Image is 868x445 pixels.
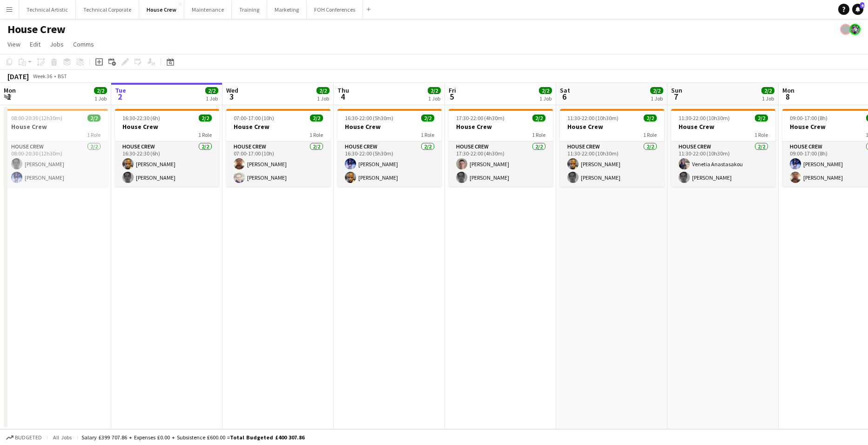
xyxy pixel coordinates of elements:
[76,0,139,19] button: Technical Corporate
[560,142,664,187] app-card-role: House Crew2/211:30-22:00 (10h30m)[PERSON_NAME][PERSON_NAME]
[761,87,774,94] span: 2/2
[122,115,160,121] span: 16:30-22:30 (6h)
[4,122,108,131] h3: House Crew
[4,86,16,94] span: Mon
[7,72,29,81] div: [DATE]
[94,95,107,102] div: 1 Job
[644,115,657,121] span: 2/2
[456,115,505,121] span: 17:30-22:00 (4h30m)
[316,87,330,94] span: 2/2
[94,87,107,94] span: 2/2
[539,95,552,102] div: 1 Job
[184,0,232,19] button: Maintenance
[199,115,212,121] span: 2/2
[226,142,330,187] app-card-role: House Crew2/207:00-17:00 (10h)[PERSON_NAME][PERSON_NAME]
[310,115,323,121] span: 2/2
[421,115,434,121] span: 2/2
[337,86,349,94] span: Thu
[115,86,126,94] span: Tue
[7,22,66,36] h1: House Crew
[754,131,768,138] span: 1 Role
[781,91,794,102] span: 8
[671,86,682,94] span: Sun
[449,122,553,131] h3: House Crew
[532,131,545,138] span: 1 Role
[447,91,456,102] span: 5
[449,109,553,187] app-job-card: 17:30-22:00 (4h30m)2/2House Crew1 RoleHouse Crew2/217:30-22:00 (4h30m)[PERSON_NAME][PERSON_NAME]
[849,24,861,35] app-user-avatar: Krisztian PERM Vass
[30,40,40,48] span: Edit
[31,73,54,80] span: Week 36
[671,109,775,187] app-job-card: 11:30-22:00 (10h30m)2/2House Crew1 RoleHouse Crew2/211:30-22:00 (10h30m)Venetia Anastasakou[PERSO...
[206,95,218,102] div: 1 Job
[226,86,238,94] span: Wed
[115,122,219,131] h3: House Crew
[860,2,864,8] span: 4
[225,91,238,102] span: 3
[428,95,440,102] div: 1 Job
[198,131,212,138] span: 1 Role
[87,131,101,138] span: 1 Role
[560,109,664,187] app-job-card: 11:30-22:00 (10h30m)2/2House Crew1 RoleHouse Crew2/211:30-22:00 (10h30m)[PERSON_NAME][PERSON_NAME]
[532,115,545,121] span: 2/2
[310,131,323,138] span: 1 Role
[73,40,94,48] span: Comms
[307,0,363,19] button: FOH Conferences
[449,86,456,94] span: Fri
[671,142,775,187] app-card-role: House Crew2/211:30-22:00 (10h30m)Venetia Anastasakou[PERSON_NAME]
[560,86,570,94] span: Sat
[46,38,67,50] a: Jobs
[230,434,304,441] span: Total Budgeted £400 307.86
[205,87,218,94] span: 2/2
[139,0,184,19] button: House Crew
[115,109,219,187] app-job-card: 16:30-22:30 (6h)2/2House Crew1 RoleHouse Crew2/216:30-22:30 (6h)[PERSON_NAME][PERSON_NAME]
[69,38,98,50] a: Comms
[762,95,774,102] div: 1 Job
[115,142,219,187] app-card-role: House Crew2/216:30-22:30 (6h)[PERSON_NAME][PERSON_NAME]
[4,109,108,187] app-job-card: 08:00-20:30 (12h30m)2/2House Crew1 RoleHouse Crew2/208:00-20:30 (12h30m)[PERSON_NAME][PERSON_NAME]
[337,122,442,131] h3: House Crew
[852,4,863,15] a: 4
[345,115,393,121] span: 16:30-22:00 (5h30m)
[651,95,663,102] div: 1 Job
[337,142,442,187] app-card-role: House Crew2/216:30-22:00 (5h30m)[PERSON_NAME][PERSON_NAME]
[226,109,330,187] app-job-card: 07:00-17:00 (10h)2/2House Crew1 RoleHouse Crew2/207:00-17:00 (10h)[PERSON_NAME][PERSON_NAME]
[650,87,663,94] span: 2/2
[15,434,42,441] span: Budgeted
[50,40,64,48] span: Jobs
[5,432,43,443] button: Budgeted
[114,91,126,102] span: 2
[428,87,441,94] span: 2/2
[234,115,274,121] span: 07:00-17:00 (10h)
[267,0,307,19] button: Marketing
[449,142,553,187] app-card-role: House Crew2/217:30-22:00 (4h30m)[PERSON_NAME][PERSON_NAME]
[421,131,434,138] span: 1 Role
[317,95,329,102] div: 1 Job
[26,38,44,50] a: Edit
[539,87,552,94] span: 2/2
[7,40,20,48] span: View
[81,434,304,441] div: Salary £399 707.86 + Expenses £0.00 + Subsistence £600.00 =
[670,91,682,102] span: 7
[4,38,24,50] a: View
[2,91,16,102] span: 1
[87,115,101,121] span: 2/2
[558,91,570,102] span: 6
[58,73,67,80] div: BST
[782,86,794,94] span: Mon
[337,109,442,187] app-job-card: 16:30-22:00 (5h30m)2/2House Crew1 RoleHouse Crew2/216:30-22:00 (5h30m)[PERSON_NAME][PERSON_NAME]
[51,434,74,441] span: All jobs
[567,115,619,121] span: 11:30-22:00 (10h30m)
[643,131,657,138] span: 1 Role
[790,115,828,121] span: 09:00-17:00 (8h)
[840,24,851,35] app-user-avatar: Gabrielle Barr
[336,91,349,102] span: 4
[226,122,330,131] h3: House Crew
